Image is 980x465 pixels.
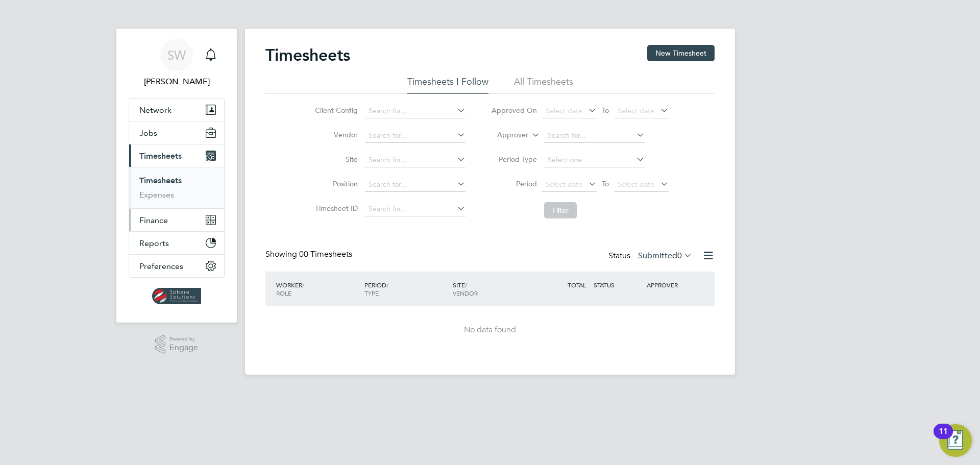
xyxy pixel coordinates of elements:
[608,249,694,263] div: Status
[276,325,704,335] div: No data found
[546,180,582,189] span: Select date
[312,179,358,188] label: Position
[152,288,202,304] img: spheresolutions-logo-retina.png
[312,155,358,164] label: Site
[299,249,352,259] span: 00 Timesheets
[491,106,537,115] label: Approved On
[365,153,465,167] input: Search for...
[129,76,225,88] span: Sarah Webb
[129,121,224,144] button: Jobs
[155,335,199,354] a: Powered byEngage
[302,281,304,289] span: /
[365,178,465,192] input: Search for...
[129,209,224,231] button: Finance
[139,215,168,225] span: Finance
[465,281,467,289] span: /
[638,251,692,261] label: Submitted
[139,105,171,115] span: Network
[568,281,586,289] span: TOTAL
[139,151,182,161] span: Timesheets
[591,276,644,294] div: STATUS
[362,276,450,302] div: PERIOD
[647,45,715,61] button: New Timesheet
[129,99,224,121] button: Network
[450,276,538,302] div: SITE
[169,335,198,344] span: Powered by
[116,29,237,323] nav: Main navigation
[514,76,573,94] li: All Timesheets
[129,232,224,254] button: Reports
[599,177,612,190] span: To
[407,76,488,94] li: Timesheets I Follow
[129,39,225,88] a: SW[PERSON_NAME]
[644,276,697,294] div: APPROVER
[546,106,582,115] span: Select date
[312,130,358,139] label: Vendor
[139,261,183,271] span: Preferences
[139,190,174,200] a: Expenses
[312,106,358,115] label: Client Config
[544,153,645,167] input: Select one
[386,281,388,289] span: /
[129,167,224,208] div: Timesheets
[129,255,224,277] button: Preferences
[139,128,157,138] span: Jobs
[169,344,198,352] span: Engage
[167,48,186,62] span: SW
[618,106,654,115] span: Select date
[544,202,577,218] button: Filter
[491,155,537,164] label: Period Type
[364,289,379,297] span: TYPE
[453,289,478,297] span: VENDOR
[129,144,224,167] button: Timesheets
[274,276,362,302] div: WORKER
[939,431,948,445] div: 11
[482,130,528,140] label: Approver
[365,202,465,216] input: Search for...
[677,251,682,261] span: 0
[265,45,350,65] h2: Timesheets
[618,180,654,189] span: Select date
[139,176,182,185] a: Timesheets
[544,129,645,143] input: Search for...
[265,249,354,260] div: Showing
[491,179,537,188] label: Period
[599,104,612,117] span: To
[365,104,465,118] input: Search for...
[139,238,169,248] span: Reports
[312,204,358,213] label: Timesheet ID
[276,289,291,297] span: ROLE
[129,288,225,304] a: Go to home page
[365,129,465,143] input: Search for...
[939,424,972,457] button: Open Resource Center, 11 new notifications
